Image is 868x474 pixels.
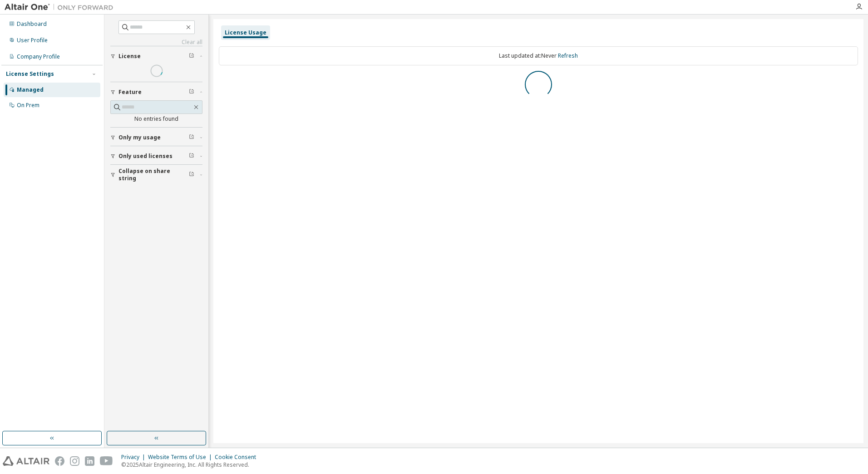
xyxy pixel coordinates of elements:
[189,134,194,141] span: Clear filter
[189,89,194,96] span: Clear filter
[3,456,49,466] img: altair_logo.svg
[17,86,44,94] div: Managed
[118,153,173,160] span: Only used licenses
[110,115,202,123] div: No entries found
[118,53,141,60] span: License
[121,461,261,469] p: © 2025 Altair Engineering, Inc. All Rights Reserved.
[110,82,202,102] button: Feature
[110,39,202,46] a: Clear all
[17,102,39,109] div: On Prem
[17,53,60,60] div: Company Profile
[189,53,194,60] span: Clear filter
[100,456,113,466] img: youtube.svg
[558,52,578,59] a: Refresh
[110,128,202,148] button: Only my usage
[5,3,118,12] img: Altair One
[121,454,148,461] div: Privacy
[110,46,202,66] button: License
[189,171,194,178] span: Clear filter
[118,168,189,182] span: Collapse on share string
[55,456,64,466] img: facebook.svg
[6,70,54,78] div: License Settings
[17,37,48,44] div: User Profile
[219,46,858,65] div: Last updated at: Never
[70,456,79,466] img: instagram.svg
[17,20,47,28] div: Dashboard
[118,134,161,141] span: Only my usage
[148,454,215,461] div: Website Terms of Use
[225,29,266,36] div: License Usage
[189,153,194,160] span: Clear filter
[85,456,94,466] img: linkedin.svg
[110,146,202,166] button: Only used licenses
[215,454,261,461] div: Cookie Consent
[110,165,202,185] button: Collapse on share string
[118,89,142,96] span: Feature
